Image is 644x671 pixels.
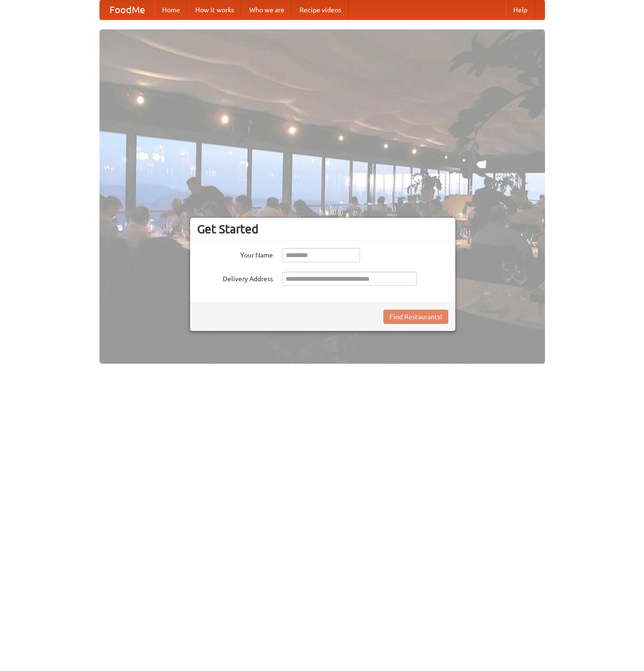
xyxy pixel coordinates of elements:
[197,272,273,284] label: Delivery Address
[197,222,448,236] h3: Get Started
[100,0,154,19] a: FoodMe
[197,248,273,260] label: Your Name
[242,0,292,19] a: Who we are
[292,0,349,19] a: Recipe videos
[506,0,535,19] a: Help
[154,0,188,19] a: Home
[383,310,448,324] button: Find Restaurants!
[188,0,242,19] a: How it works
